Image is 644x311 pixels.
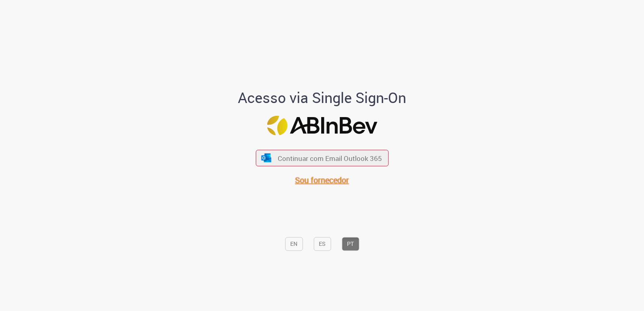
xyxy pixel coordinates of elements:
img: ícone Azure/Microsoft 360 [261,154,272,162]
span: Continuar com Email Outlook 365 [278,154,382,163]
img: Logo ABInBev [267,115,377,135]
button: ES [314,237,331,251]
h1: Acesso via Single Sign-On [211,90,434,106]
a: Sou fornecedor [295,175,349,186]
button: PT [342,237,359,251]
button: ícone Azure/Microsoft 360 Continuar com Email Outlook 365 [256,150,388,166]
button: EN [285,237,303,251]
